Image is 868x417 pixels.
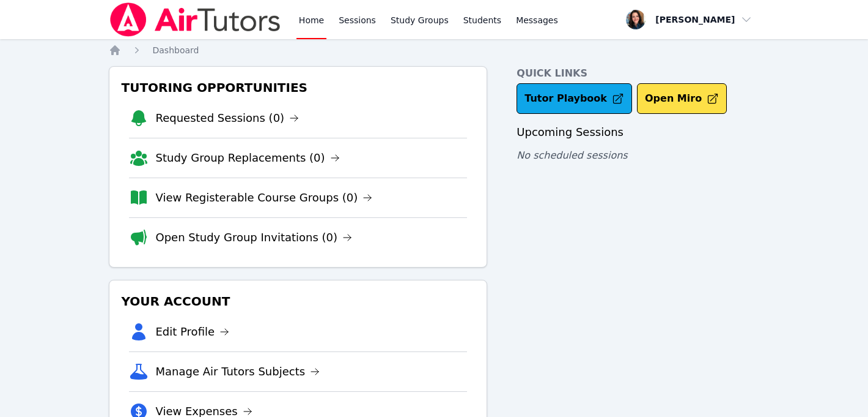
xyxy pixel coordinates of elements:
[119,290,477,312] h3: Your Account
[516,14,558,26] span: Messages
[156,189,373,206] a: View Registerable Course Groups (0)
[517,149,627,161] span: No scheduled sessions
[517,83,632,114] a: Tutor Playbook
[119,77,477,99] h3: Tutoring Opportunities
[517,124,759,141] h3: Upcoming Sessions
[109,44,760,56] nav: Breadcrumb
[156,229,353,246] a: Open Study Group Invitations (0)
[517,66,759,81] h4: Quick Links
[156,323,230,340] a: Edit Profile
[109,2,282,37] img: Air Tutors
[156,110,300,127] a: Requested Sessions (0)
[156,149,340,167] a: Study Group Replacements (0)
[153,44,199,56] a: Dashboard
[156,363,320,380] a: Manage Air Tutors Subjects
[637,83,727,114] button: Open Miro
[153,45,199,55] span: Dashboard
